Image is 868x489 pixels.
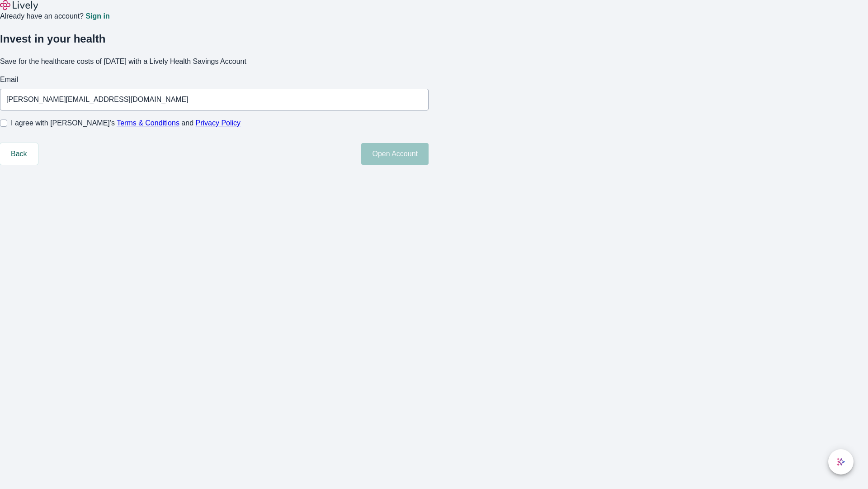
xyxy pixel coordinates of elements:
[85,13,109,20] a: Sign in
[117,119,179,127] a: Terms & Conditions
[11,118,241,129] span: I agree with [PERSON_NAME]’s and
[828,449,854,475] button: chat
[196,119,241,127] a: Privacy Policy
[836,457,845,466] svg: Lively AI Assistant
